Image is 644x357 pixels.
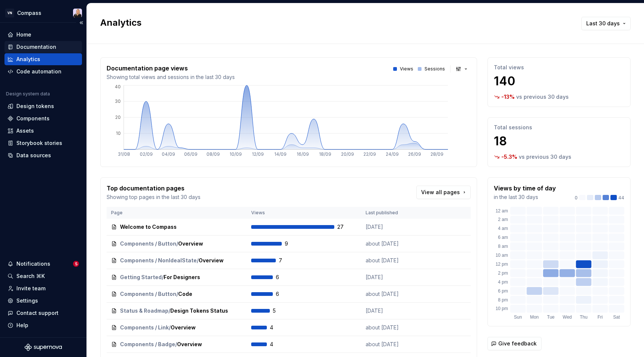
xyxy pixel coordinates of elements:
[206,151,220,157] tspan: 08/09
[16,309,59,317] div: Contact support
[16,43,56,51] div: Documentation
[276,274,295,281] span: 6
[575,195,578,201] p: 0
[279,257,298,264] span: 7
[4,125,82,137] a: Assets
[498,235,508,240] text: 6 am
[17,9,41,17] div: Compass
[530,315,539,320] text: Mon
[498,297,508,303] text: 8 pm
[16,68,61,75] div: Code automation
[4,149,82,161] a: Data sources
[319,151,331,157] tspan: 18/09
[116,130,121,136] tspan: 10
[16,115,50,122] div: Components
[230,151,242,157] tspan: 10/09
[494,134,624,149] p: 18
[107,184,201,193] p: Top documentation pages
[168,307,170,315] span: /
[16,322,28,329] div: Help
[276,290,295,298] span: 6
[118,151,130,157] tspan: 31/08
[16,102,54,110] div: Design tokens
[400,66,413,72] p: Views
[361,207,426,219] th: Last published
[498,217,508,222] text: 2 am
[16,285,45,292] div: Invite team
[16,127,34,135] div: Assets
[270,324,289,331] span: 4
[120,223,177,231] span: Welcome to Compass
[4,41,82,53] a: Documentation
[4,258,82,270] button: Notifications5
[16,139,62,147] div: Storybook stories
[366,290,422,298] p: about [DATE]
[170,307,228,315] span: Design Tokens Status
[575,195,624,201] div: 44
[416,186,471,199] a: View all pages
[120,324,169,331] span: Components / Link
[366,223,422,231] p: [DATE]
[421,189,460,196] span: View all pages
[16,297,38,304] div: Settings
[501,93,515,101] p: -13 %
[178,240,203,247] span: Overview
[366,324,422,331] p: about [DATE]
[4,270,82,282] button: Search ⌘K
[430,151,443,157] tspan: 28/09
[494,184,556,193] p: Views by time of day
[120,341,175,348] span: Components / Badge
[252,151,264,157] tspan: 12/09
[4,66,82,78] a: Code automation
[580,315,588,320] text: Thu
[120,274,162,281] span: Getting Started
[273,307,292,315] span: 5
[247,207,361,219] th: Views
[498,226,508,231] text: 4 am
[366,341,422,348] p: about [DATE]
[73,261,79,267] span: 5
[120,307,168,315] span: Status & Roadmap
[107,207,247,219] th: Page
[197,257,199,264] span: /
[115,114,121,120] tspan: 20
[107,193,201,201] p: Showing top pages in the last 30 days
[4,29,82,41] a: Home
[120,290,176,298] span: Components / Button
[366,274,422,281] p: [DATE]
[16,272,45,280] div: Search ⌘K
[366,240,422,247] p: about [DATE]
[496,306,508,311] text: 10 pm
[496,253,508,258] text: 10 am
[16,152,51,159] div: Data sources
[120,240,176,247] span: Components / Button
[498,279,508,285] text: 4 pm
[501,153,517,161] p: -5.3 %
[176,240,178,247] span: /
[4,319,82,331] button: Help
[115,98,121,104] tspan: 30
[274,151,287,157] tspan: 14/09
[25,344,62,351] svg: Supernova Logo
[16,260,50,268] div: Notifications
[516,93,569,101] p: vs previous 30 days
[597,315,603,320] text: Fri
[487,337,542,350] button: Give feedback
[494,74,624,89] p: 140
[140,151,153,157] tspan: 02/09
[16,56,40,63] div: Analytics
[100,17,569,29] h2: Analytics
[164,274,200,281] span: For Designers
[337,223,357,231] span: 27
[175,341,177,348] span: /
[341,151,354,157] tspan: 20/09
[4,137,82,149] a: Storybook stories
[496,262,508,267] text: 12 pm
[498,271,508,276] text: 2 pm
[4,282,82,294] a: Invite team
[177,341,202,348] span: Overview
[519,153,571,161] p: vs previous 30 days
[176,290,178,298] span: /
[4,295,82,307] a: Settings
